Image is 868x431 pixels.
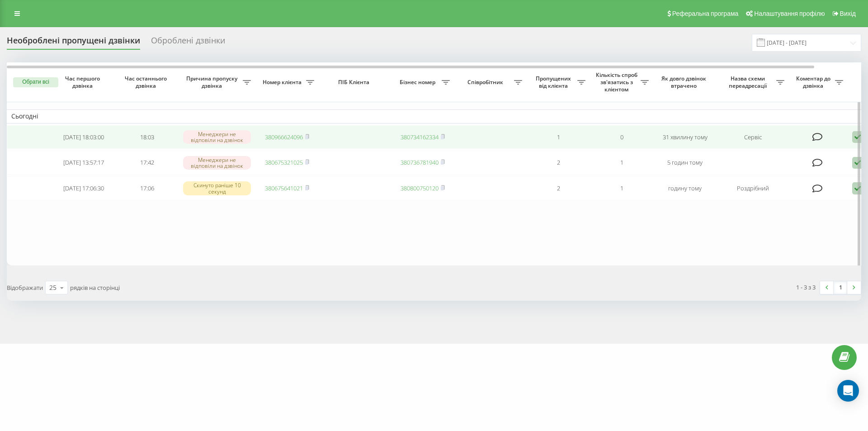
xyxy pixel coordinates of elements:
[401,184,439,192] a: 380800750120
[52,176,115,200] td: [DATE] 17:06:30
[721,75,776,89] span: Назва схеми переадресації
[717,176,789,200] td: Роздрібний
[527,176,590,200] td: 2
[265,184,303,192] a: 380675641021
[151,36,225,50] div: Оброблені дзвінки
[260,79,306,86] span: Номер клієнта
[717,125,789,149] td: Сервіс
[834,281,847,294] a: 1
[183,75,243,89] span: Причина пропуску дзвінка
[793,75,835,89] span: Коментар до дзвінка
[115,176,179,200] td: 17:06
[660,75,709,89] span: Як довго дзвінок втрачено
[672,10,739,17] span: Реферальна програма
[527,125,590,149] td: 1
[401,158,439,166] a: 380736781940
[7,284,43,292] span: Відображати
[590,125,653,149] td: 0
[594,71,641,93] span: Кількість спроб зв'язатись з клієнтом
[401,133,439,141] a: 380734162334
[796,283,816,292] div: 1 - 3 з 3
[49,283,57,292] div: 25
[590,176,653,200] td: 1
[265,158,303,166] a: 380675321025
[531,75,577,89] span: Пропущених від клієнта
[396,79,442,86] span: Бізнес номер
[326,79,383,86] span: ПІБ Клієнта
[265,133,303,141] a: 380966624096
[52,151,115,175] td: [DATE] 13:57:17
[653,125,717,149] td: 31 хвилину тому
[653,176,717,200] td: годину тому
[653,151,717,175] td: 5 годин тому
[115,125,179,149] td: 18:03
[754,10,825,17] span: Налаштування профілю
[837,380,859,402] div: Open Intercom Messenger
[459,79,514,86] span: Співробітник
[590,151,653,175] td: 1
[123,75,171,89] span: Час останнього дзвінка
[115,151,179,175] td: 17:42
[183,181,251,195] div: Скинуто раніше 10 секунд
[13,77,58,87] button: Обрати всі
[183,156,251,170] div: Менеджери не відповіли на дзвінок
[52,125,115,149] td: [DATE] 18:03:00
[527,151,590,175] td: 2
[7,36,140,50] div: Необроблені пропущені дзвінки
[59,75,108,89] span: Час першого дзвінка
[840,10,856,17] span: Вихід
[70,284,120,292] span: рядків на сторінці
[183,130,251,144] div: Менеджери не відповіли на дзвінок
